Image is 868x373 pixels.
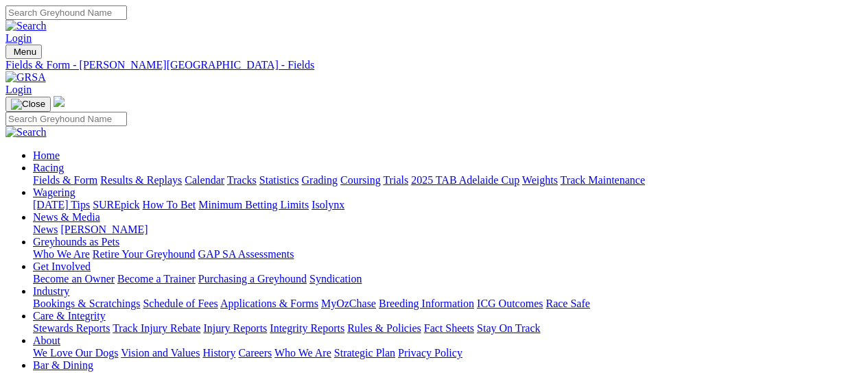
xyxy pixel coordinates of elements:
a: Wagering [33,186,75,198]
a: SUREpick [93,199,139,210]
span: Menu [14,47,36,57]
a: Vision and Values [121,347,200,359]
a: Applications & Forms [220,298,318,309]
a: Schedule of Fees [143,298,218,309]
a: Login [5,84,32,95]
a: Calendar [185,174,224,186]
a: Race Safe [546,298,589,309]
a: Track Injury Rebate [113,322,200,334]
a: Privacy Policy [398,347,462,359]
a: Statistics [259,174,299,186]
a: News & Media [33,211,100,223]
a: Get Involved [33,261,91,272]
a: Racing [33,162,64,173]
a: Fields & Form [33,174,97,186]
img: GRSA [5,71,46,84]
a: How To Bet [143,199,196,210]
a: Coursing [340,174,381,186]
a: Track Maintenance [561,174,645,186]
div: Racing [33,174,863,186]
a: About [33,335,60,346]
button: Toggle navigation [5,97,51,112]
img: Close [11,99,45,110]
button: Toggle navigation [5,45,42,59]
a: Login [5,32,32,44]
input: Search [5,5,127,20]
a: Grading [302,174,338,186]
a: Stay On Track [477,322,540,334]
img: Search [5,20,47,32]
a: Bookings & Scratchings [33,298,140,309]
a: Care & Integrity [33,310,106,322]
a: We Love Our Dogs [33,347,118,359]
a: MyOzChase [321,298,376,309]
a: Strategic Plan [334,347,395,359]
a: Who We Are [33,248,90,260]
a: History [202,347,235,359]
div: Get Involved [33,273,863,285]
a: Syndication [309,273,362,285]
a: 2025 TAB Adelaide Cup [411,174,519,186]
a: Rules & Policies [347,322,421,334]
a: Stewards Reports [33,322,110,334]
a: Careers [238,347,272,359]
a: Become an Owner [33,273,115,285]
div: News & Media [33,224,863,236]
a: ICG Outcomes [477,298,543,309]
a: Retire Your Greyhound [93,248,196,260]
a: Who We Are [274,347,331,359]
a: Weights [522,174,558,186]
div: About [33,347,863,359]
a: Breeding Information [379,298,474,309]
div: Care & Integrity [33,322,863,335]
a: Results & Replays [100,174,182,186]
a: Tracks [227,174,257,186]
a: Minimum Betting Limits [198,199,309,210]
a: Isolynx [312,199,344,210]
div: Greyhounds as Pets [33,248,863,261]
a: [PERSON_NAME] [60,224,148,235]
a: Fields & Form - [PERSON_NAME][GEOGRAPHIC_DATA] - Fields [5,59,863,71]
a: Trials [383,174,408,186]
img: Search [5,126,47,139]
div: Wagering [33,199,863,211]
a: News [33,224,58,235]
div: Industry [33,298,863,310]
input: Search [5,112,127,126]
a: Fact Sheets [424,322,474,334]
a: Injury Reports [203,322,267,334]
a: Integrity Reports [270,322,344,334]
a: Become a Trainer [117,273,196,285]
a: GAP SA Assessments [198,248,294,260]
a: Purchasing a Greyhound [198,273,307,285]
a: Home [33,149,60,161]
a: Bar & Dining [33,359,93,371]
a: [DATE] Tips [33,199,90,210]
a: Industry [33,285,69,297]
img: logo-grsa-white.png [54,96,64,107]
a: Greyhounds as Pets [33,236,119,248]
